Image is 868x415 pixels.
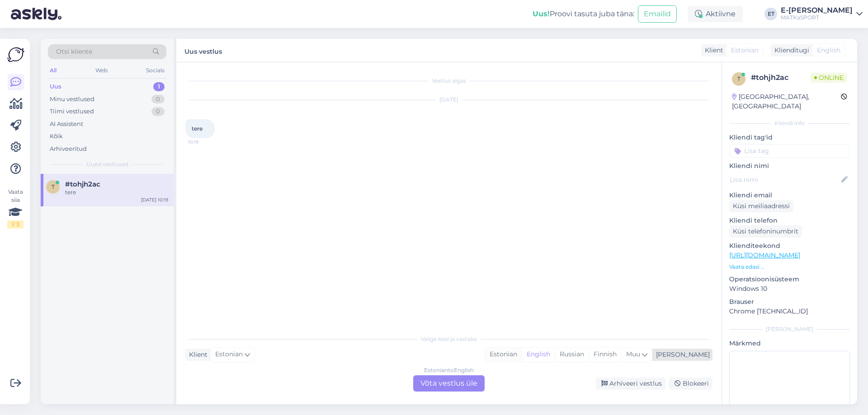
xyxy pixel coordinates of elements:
[94,65,109,76] div: Web
[732,92,841,111] div: [GEOGRAPHIC_DATA], [GEOGRAPHIC_DATA]
[151,107,165,116] div: 0
[729,307,850,316] p: Chrome [TECHNICAL_ID]
[751,72,811,83] div: # tohjh2ac
[522,348,555,361] div: English
[781,7,853,14] div: E-[PERSON_NAME]
[729,216,850,225] p: Kliendi telefon
[533,9,634,19] div: Proovi tasuta juba täna:
[652,350,710,359] div: [PERSON_NAME]
[729,297,850,307] p: Brauser
[533,9,550,18] b: Uus!
[688,6,743,22] div: Aktiivne
[215,350,243,359] span: Estonian
[729,325,850,333] div: [PERSON_NAME]
[50,107,94,116] div: Tiimi vestlused
[589,348,621,361] div: Finnish
[737,75,741,82] span: t
[50,95,94,104] div: Minu vestlused
[144,65,166,76] div: Socials
[729,161,850,171] p: Kliendi nimi
[781,7,863,21] a: E-[PERSON_NAME]MATKaSPORT
[7,46,24,63] img: Askly Logo
[729,119,850,127] div: Kliendi info
[811,73,847,83] span: Online
[185,335,712,343] div: Valige keel ja vastake
[626,350,640,358] span: Muu
[555,348,589,361] div: Russian
[729,133,850,142] p: Kliendi tag'id
[50,145,87,154] div: Arhiveeritud
[65,188,168,196] div: tere
[729,251,800,259] a: [URL][DOMAIN_NAME]
[596,378,665,390] div: Arhiveeri vestlus
[86,160,128,168] span: Uued vestlused
[7,188,24,228] div: Vaata siia
[729,225,802,238] div: Küsi telefoninumbrit
[771,46,809,55] div: Klienditugi
[188,139,222,145] span: 10:19
[764,8,777,20] div: ET
[192,125,203,132] span: tere
[185,96,712,104] div: [DATE]
[729,284,850,294] p: Windows 10
[50,82,61,91] div: Uus
[729,339,850,348] p: Märkmed
[781,14,853,21] div: MATKaSPORT
[730,175,840,185] input: Lisa nimi
[185,350,208,359] div: Klient
[50,132,63,141] div: Kõik
[141,196,168,203] div: [DATE] 10:19
[638,5,677,23] button: Emailid
[729,275,850,284] p: Operatsioonisüsteem
[729,263,850,271] p: Vaata edasi ...
[413,375,485,392] div: Võta vestlus üle
[65,180,100,188] span: #tohjh2ac
[7,220,24,228] div: 1 / 3
[48,65,58,76] div: All
[729,191,850,200] p: Kliendi email
[151,95,165,104] div: 0
[184,44,222,56] label: Uus vestlus
[731,46,759,55] span: Estonian
[729,200,793,212] div: Küsi meiliaadressi
[729,144,850,158] input: Lisa tag
[153,82,165,91] div: 1
[185,77,712,85] div: Vestlus algas
[50,120,83,129] div: AI Assistent
[424,366,474,374] div: Estonian to English
[485,348,522,361] div: Estonian
[729,241,850,251] p: Klienditeekond
[52,183,55,190] span: t
[701,46,723,55] div: Klient
[56,47,92,56] span: Otsi kliente
[817,46,840,55] span: English
[669,378,712,390] div: Blokeeri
